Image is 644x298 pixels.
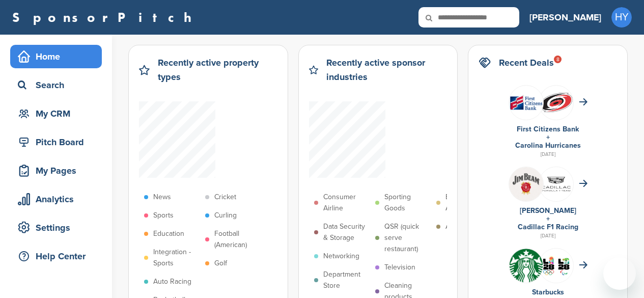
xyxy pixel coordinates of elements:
[518,223,578,231] a: Cadillac F1 Racing
[323,221,370,243] p: Data Security & Storage
[546,214,550,223] a: +
[15,104,102,123] div: My CRM
[10,187,102,211] a: Analytics
[153,192,171,203] p: News
[539,167,573,201] img: Fcgoatp8 400x400
[611,7,632,28] span: HY
[15,47,102,66] div: Home
[214,258,227,269] p: Golf
[15,161,102,180] div: My Pages
[323,192,370,214] p: Consumer Airline
[499,56,554,70] h2: Recent Deals
[445,221,460,232] p: Auto
[323,269,370,291] p: Department Store
[539,249,573,283] img: Csrq75nh 400x400
[10,45,102,68] a: Home
[326,56,447,84] h2: Recently active sponsor industries
[445,192,492,214] p: Bathroom Appliances
[153,247,200,269] p: Integration - Sports
[153,228,184,239] p: Education
[479,150,617,159] div: [DATE]
[479,231,617,240] div: [DATE]
[153,276,191,287] p: Auto Racing
[15,76,102,94] div: Search
[509,91,543,114] img: Open uri20141112 50798 148hg1y
[546,133,550,142] a: +
[12,11,198,24] a: SponsorPitch
[214,228,261,251] p: Football (American)
[10,216,102,239] a: Settings
[529,10,601,24] h3: [PERSON_NAME]
[529,6,601,29] a: [PERSON_NAME]
[15,133,102,151] div: Pitch Board
[214,210,237,221] p: Curling
[10,102,102,125] a: My CRM
[603,257,636,290] iframe: Button to launch messaging window
[384,221,431,255] p: QSR (quick serve restaurant)
[520,206,576,215] a: [PERSON_NAME]
[532,288,564,296] a: Starbucks
[554,56,562,63] div: 8
[10,73,102,97] a: Search
[10,130,102,154] a: Pitch Board
[15,247,102,265] div: Help Center
[15,190,102,208] div: Analytics
[509,249,543,283] img: Open uri20141112 50798 1m0bak2
[384,192,431,214] p: Sporting Goods
[15,219,102,237] div: Settings
[509,167,543,201] img: Jyyddrmw 400x400
[153,210,174,221] p: Sports
[10,159,102,182] a: My Pages
[214,192,236,203] p: Cricket
[515,141,581,150] a: Carolina Hurricanes
[10,245,102,268] a: Help Center
[539,92,573,113] img: Open uri20141112 64162 1shn62e?1415805732
[323,251,359,262] p: Networking
[517,125,579,133] a: First Citizens Bank
[384,262,415,273] p: Television
[158,56,277,84] h2: Recently active property types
